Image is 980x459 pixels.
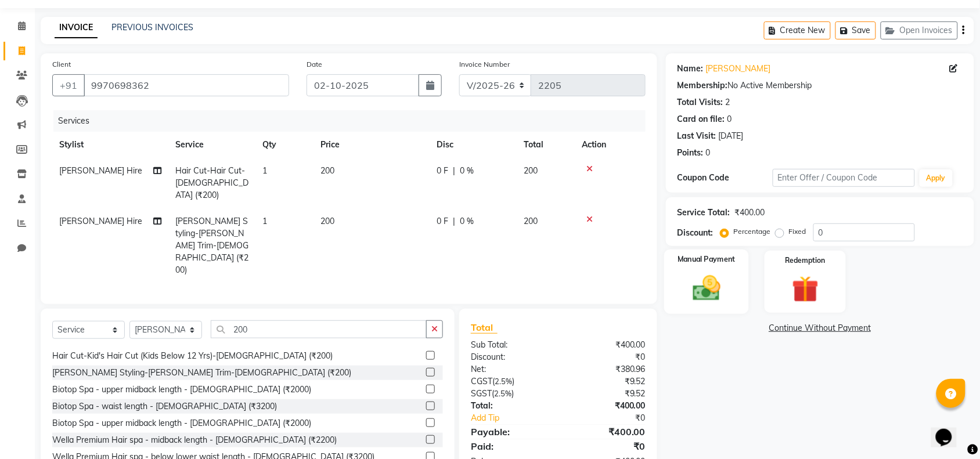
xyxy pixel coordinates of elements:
div: Sub Total: [462,339,559,351]
div: ₹0 [574,412,654,424]
div: ₹380.96 [558,363,654,375]
div: ₹400.00 [558,339,654,351]
span: | [453,215,455,227]
span: 2.5% [494,389,511,398]
span: 2.5% [495,377,512,386]
div: 2 [726,96,730,109]
span: [PERSON_NAME] Hire [59,165,142,176]
div: No Active Membership [678,79,963,92]
iframe: chat widget [931,413,968,447]
label: Manual Payment [678,254,736,265]
span: 200 [524,165,538,176]
div: Points: [678,147,704,159]
div: Paid: [462,439,559,453]
span: 1 [262,216,267,226]
div: Coupon Code [678,172,773,184]
span: 200 [524,216,538,226]
div: Total: [462,400,559,412]
button: Create New [764,21,831,39]
div: Services [53,110,654,132]
span: Total [471,321,498,334]
div: Discount: [462,351,559,363]
div: Last Visit: [678,130,716,142]
div: ₹400.00 [558,425,654,439]
a: Add Tip [462,412,574,424]
input: Search or Scan [211,320,427,338]
span: 0 F [437,165,448,177]
div: Hair Cut-Kid's Hair Cut (Kids Below 12 Yrs)-[DEMOGRAPHIC_DATA] (₹200) [52,350,333,362]
div: Net: [462,363,559,375]
span: 200 [320,216,334,226]
span: Hair Cut-Hair Cut-[DEMOGRAPHIC_DATA] (₹200) [175,165,248,200]
input: Enter Offer / Coupon Code [773,169,915,187]
button: +91 [52,74,85,96]
div: ₹9.52 [558,375,654,388]
div: [DATE] [719,130,744,142]
div: 0 [727,113,732,125]
span: SGST [471,388,492,399]
div: ₹400.00 [735,207,765,219]
img: _gift.svg [784,273,827,306]
a: [PERSON_NAME] [706,63,771,75]
img: _cash.svg [684,272,729,304]
a: INVOICE [55,17,98,38]
input: Search by Name/Mobile/Email/Code [84,74,289,96]
button: Apply [920,169,953,187]
span: | [453,165,455,177]
th: Price [314,132,430,158]
th: Total [517,132,575,158]
span: 200 [320,165,334,176]
div: Wella Premium Hair spa - midback length - [DEMOGRAPHIC_DATA] (₹2200) [52,434,337,446]
div: Payable: [462,425,559,439]
div: Biotop Spa - upper midback length - [DEMOGRAPHIC_DATA] (₹2000) [52,384,311,396]
button: Save [835,21,876,39]
div: ₹400.00 [558,400,654,412]
span: 1 [262,165,267,176]
label: Date [307,59,322,70]
div: Biotop Spa - waist length - [DEMOGRAPHIC_DATA] (₹3200) [52,400,277,413]
div: ₹0 [558,439,654,453]
label: Client [52,59,71,70]
th: Action [575,132,646,158]
div: ₹0 [558,351,654,363]
div: ( ) [462,375,559,388]
label: Percentage [734,226,771,237]
span: [PERSON_NAME] Styling-[PERSON_NAME] Trim-[DEMOGRAPHIC_DATA] (₹200) [175,216,248,275]
div: Card on file: [678,113,725,125]
div: Discount: [678,227,714,239]
div: Name: [678,63,704,75]
div: ( ) [462,388,559,400]
a: Continue Without Payment [668,322,972,334]
th: Service [168,132,255,158]
div: 0 [706,147,711,159]
div: Service Total: [678,207,730,219]
div: Total Visits: [678,96,723,109]
span: CGST [471,376,492,386]
label: Redemption [786,255,826,266]
th: Stylist [52,132,168,158]
a: PREVIOUS INVOICES [111,22,193,32]
div: ₹9.52 [558,388,654,400]
label: Fixed [789,226,806,237]
div: Membership: [678,79,728,92]
label: Invoice Number [459,59,510,70]
th: Disc [430,132,517,158]
span: 0 F [437,215,448,227]
div: [PERSON_NAME] Styling-[PERSON_NAME] Trim-[DEMOGRAPHIC_DATA] (₹200) [52,367,351,379]
button: Open Invoices [881,21,958,39]
th: Qty [255,132,314,158]
span: [PERSON_NAME] Hire [59,216,142,226]
span: 0 % [460,215,474,227]
span: 0 % [460,165,474,177]
div: Biotop Spa - upper midback length - [DEMOGRAPHIC_DATA] (₹2000) [52,417,311,429]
